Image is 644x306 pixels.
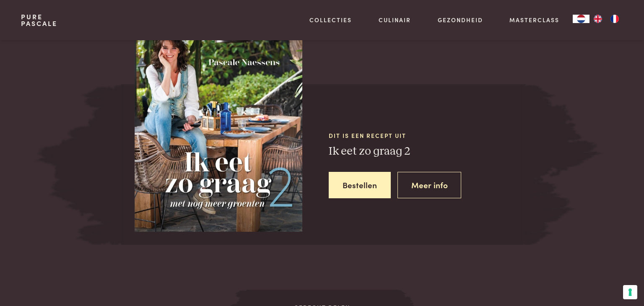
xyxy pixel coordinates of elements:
h3: Ik eet zo graag 2 [329,144,523,159]
a: Collecties [309,16,352,24]
div: Language [573,15,589,23]
span: Dit is een recept uit [329,131,523,140]
a: Masterclass [509,16,559,24]
a: Gezondheid [438,16,483,24]
a: FR [606,15,623,23]
a: Culinair [379,16,411,24]
aside: Language selected: Nederlands [573,15,623,23]
a: Bestellen [329,172,391,198]
ul: Language list [589,15,623,23]
a: PurePascale [21,13,57,27]
a: NL [573,15,589,23]
button: Uw voorkeuren voor toestemming voor trackingtechnologieën [623,285,637,299]
a: Meer info [397,172,462,198]
a: EN [589,15,606,23]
